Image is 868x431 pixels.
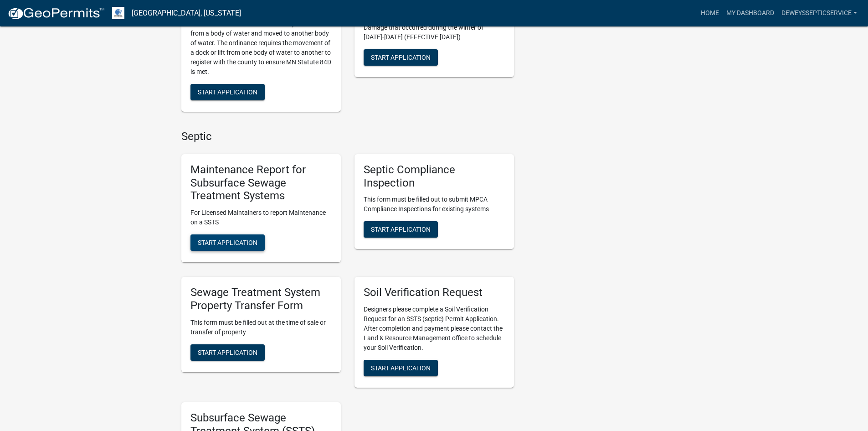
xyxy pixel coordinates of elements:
h4: Septic [181,130,514,143]
a: Home [697,5,723,22]
p: This form must be filled out at the time of sale or transfer of property [190,318,332,337]
p: For Licensed Maintainers to report Maintenance on a SSTS [190,208,332,227]
h5: Soil Verification Request [364,286,505,299]
a: DeweysSepticService [778,5,861,22]
span: Start Application [371,226,431,233]
h5: Maintenance Report for Subsurface Sewage Treatment Systems [190,163,332,203]
p: Complete this Form if you wish to repair Ice Damage that occurred during the winter of [DATE]-[DA... [364,13,505,42]
button: Start Application [364,221,438,238]
button: Start Application [364,360,438,376]
button: Start Application [190,344,265,361]
h5: Sewage Treatment System Property Transfer Form [190,286,332,312]
span: Start Application [198,348,257,356]
span: Start Application [371,53,431,61]
button: Start Application [190,84,265,100]
span: Start Application [198,88,257,96]
h5: Septic Compliance Inspection [364,163,505,190]
span: Start Application [198,239,257,246]
p: This form must be filled out to submit MPCA Compliance Inspections for existing systems [364,195,505,214]
span: Start Application [371,364,431,372]
button: Start Application [364,49,438,66]
a: [GEOGRAPHIC_DATA], [US_STATE] [132,5,241,21]
img: Otter Tail County, Minnesota [112,7,124,19]
p: Designers please complete a Soil Verification Request for an SSTS (septic) Permit Application. Af... [364,305,505,353]
button: Start Application [190,234,265,251]
a: My Dashboard [723,5,778,22]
